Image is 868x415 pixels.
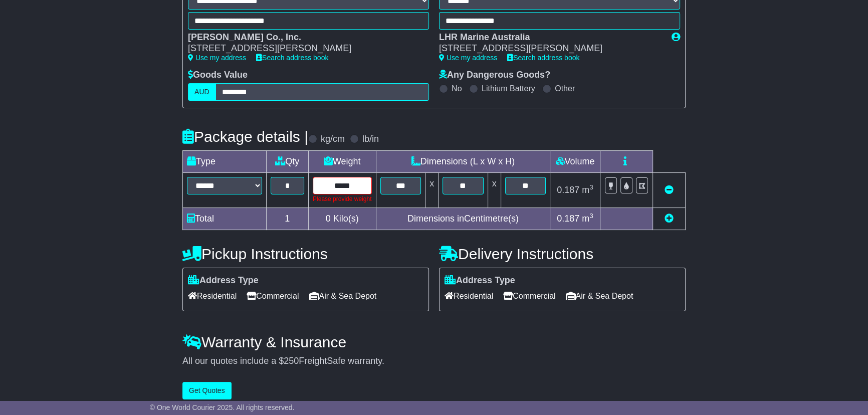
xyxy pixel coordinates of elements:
td: Volume [550,150,600,172]
span: Commercial [247,288,299,304]
span: 0 [326,214,331,224]
td: Kilo(s) [308,207,376,230]
span: Commercial [503,288,555,304]
td: Type [183,150,267,172]
span: Air & Sea Depot [566,288,633,304]
label: AUD [188,83,216,101]
label: No [452,84,462,93]
span: 0.187 [557,214,579,224]
div: LHR Marine Australia [439,32,662,43]
a: Use my address [439,54,497,62]
div: [PERSON_NAME] Co., Inc. [188,32,419,43]
td: Dimensions (L x W x H) [376,150,550,172]
div: [STREET_ADDRESS][PERSON_NAME] [188,43,419,54]
td: x [488,172,501,207]
td: Dimensions in Centimetre(s) [376,207,550,230]
h4: Delivery Instructions [439,246,686,262]
td: x [425,172,439,207]
label: lb/in [362,134,379,145]
button: Get Quotes [182,382,232,399]
h4: Warranty & Insurance [182,334,686,350]
div: Please provide weight [313,194,372,203]
a: Remove this item [665,185,674,195]
a: Search address book [507,54,579,62]
sup: 3 [589,212,593,220]
span: Air & Sea Depot [309,288,377,304]
span: © One World Courier 2025. All rights reserved. [150,403,295,411]
span: 250 [284,356,299,366]
label: Address Type [445,275,515,286]
label: Address Type [188,275,259,286]
label: Other [555,84,575,93]
a: Add new item [665,214,674,224]
label: Any Dangerous Goods? [439,70,550,81]
td: Total [183,207,267,230]
span: 0.187 [557,185,579,195]
label: Goods Value [188,70,248,81]
span: m [582,214,593,224]
h4: Pickup Instructions [182,246,429,262]
span: Residential [188,288,237,304]
div: All our quotes include a $ FreightSafe warranty. [182,356,686,367]
td: Weight [308,150,376,172]
h4: Package details | [182,128,308,145]
label: kg/cm [321,134,345,145]
sup: 3 [589,183,593,191]
label: Lithium Battery [482,84,535,93]
a: Use my address [188,54,246,62]
td: Qty [267,150,309,172]
span: m [582,185,593,195]
span: Residential [445,288,493,304]
a: Search address book [256,54,328,62]
div: [STREET_ADDRESS][PERSON_NAME] [439,43,662,54]
td: 1 [267,207,309,230]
